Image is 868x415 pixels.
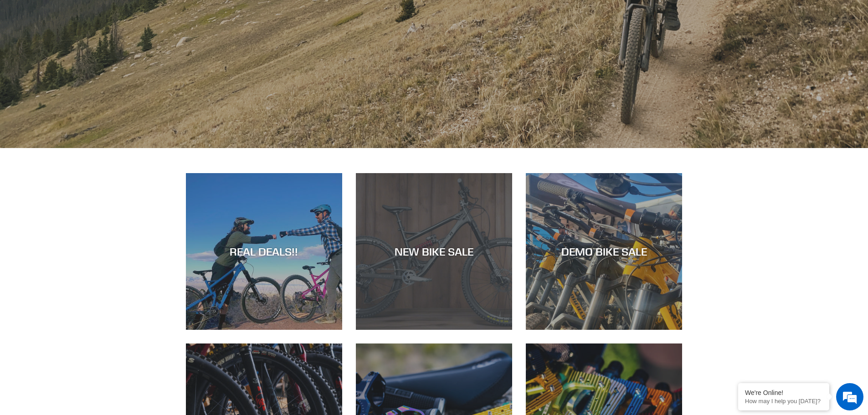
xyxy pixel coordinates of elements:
div: We're Online! [745,389,822,396]
a: REAL DEALS!! [186,173,342,329]
a: DEMO BIKE SALE [526,173,682,329]
a: NEW BIKE SALE [356,173,512,329]
div: NEW BIKE SALE [356,245,512,258]
div: DEMO BIKE SALE [526,245,682,258]
div: REAL DEALS!! [186,245,342,258]
p: How may I help you today? [745,398,822,405]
